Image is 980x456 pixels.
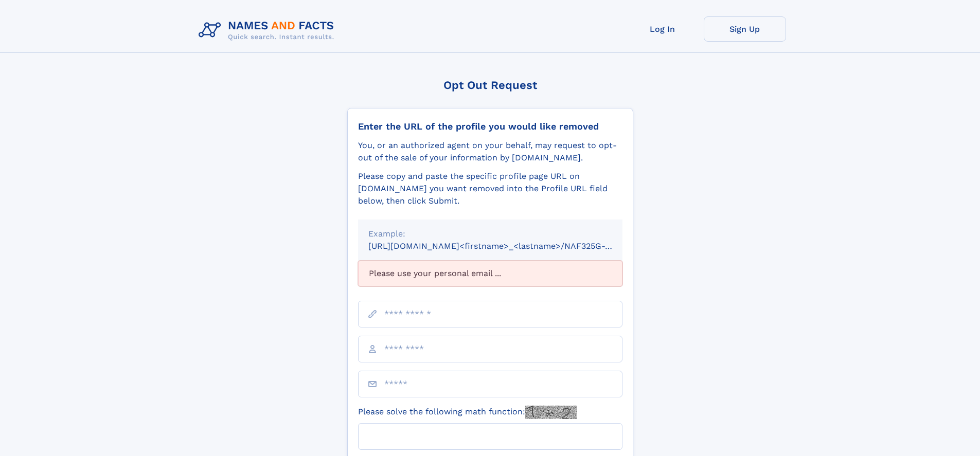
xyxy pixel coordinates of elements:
a: Sign Up [704,16,786,42]
div: Please copy and paste the specific profile page URL on [DOMAIN_NAME] you want removed into the Pr... [358,170,622,207]
small: [URL][DOMAIN_NAME]<firstname>_<lastname>/NAF325G-xxxxxxxx [368,241,642,251]
label: Please solve the following math function: [358,406,577,419]
div: Example: [368,228,612,240]
img: Logo Names and Facts [194,16,343,44]
div: Please use your personal email ... [358,261,622,286]
a: Log In [621,16,704,42]
div: Enter the URL of the profile you would like removed [358,121,622,132]
div: Opt Out Request [347,79,633,92]
div: You, or an authorized agent on your behalf, may request to opt-out of the sale of your informatio... [358,139,622,164]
